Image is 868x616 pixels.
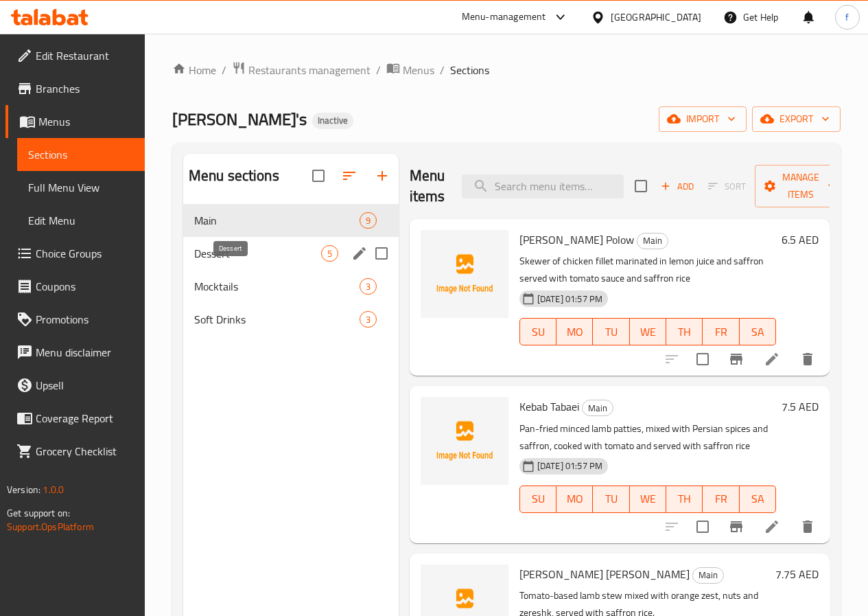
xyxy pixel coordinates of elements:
[708,322,734,342] span: FR
[532,459,608,472] span: [DATE] 01:57 PM
[360,278,377,295] div: items
[635,489,661,509] span: WE
[386,61,434,79] a: Menus
[360,212,377,229] div: items
[845,10,849,25] span: f
[556,486,593,513] button: MO
[194,311,360,328] div: Soft Drinks
[349,243,370,264] button: edit
[5,402,145,435] a: Coverage Report
[5,270,145,303] a: Coupons
[194,212,360,229] span: Main
[752,106,841,132] button: export
[655,176,699,197] button: Add
[519,253,776,287] p: Skewer of chicken fillet marinated in lemon juice and saffron served with tomato sauce and saffro...
[194,245,321,262] span: Dessert
[28,146,134,163] span: Sections
[672,322,697,342] span: TH
[666,486,703,513] button: TH
[462,9,546,25] div: Menu-management
[5,39,145,72] a: Edit Restaurant
[692,567,724,584] div: Main
[360,311,377,328] div: items
[172,104,307,135] span: [PERSON_NAME]'s
[36,80,134,97] span: Branches
[766,169,836,203] span: Manage items
[403,62,434,78] span: Menus
[366,159,399,192] button: Add section
[720,510,753,543] button: Branch-specific-item
[28,179,134,196] span: Full Menu View
[312,115,353,126] span: Inactive
[637,233,668,249] div: Main
[688,345,717,374] span: Select to update
[703,486,739,513] button: FR
[36,443,134,459] span: Grocery Checklist
[630,318,666,345] button: WE
[304,161,333,190] span: Select all sections
[36,311,134,328] span: Promotions
[782,230,819,249] h6: 6.5 AED
[740,486,776,513] button: SA
[248,62,371,78] span: Restaurants management
[17,204,145,237] a: Edit Menu
[450,62,489,78] span: Sections
[36,410,134,426] span: Coverage Report
[740,318,776,345] button: SA
[562,489,587,509] span: MO
[598,322,624,342] span: TU
[410,166,445,207] h2: Menu items
[655,176,699,197] span: Add item
[421,397,508,485] img: Kebab Tabaei
[791,343,824,376] button: delete
[189,166,279,186] h2: Menu sections
[764,351,780,367] a: Edit menu item
[670,111,736,128] span: import
[183,237,399,270] div: Dessert5edit
[333,159,366,192] span: Sort sections
[183,303,399,336] div: Soft Drinks3
[611,10,701,25] div: [GEOGRAPHIC_DATA]
[36,377,134,393] span: Upsell
[526,322,551,342] span: SU
[360,214,376,227] span: 9
[745,322,771,342] span: SA
[322,247,338,260] span: 5
[5,105,145,138] a: Menus
[755,165,847,207] button: Manage items
[5,237,145,270] a: Choice Groups
[360,280,376,293] span: 3
[43,481,64,499] span: 1.0.0
[519,318,556,345] button: SU
[703,318,739,345] button: FR
[519,420,776,455] p: Pan-fried minced lamb patties, mixed with Persian spices and saffron, cooked with tomato and serv...
[583,400,613,416] span: Main
[17,138,145,171] a: Sections
[630,486,666,513] button: WE
[5,369,145,402] a: Upsell
[635,322,661,342] span: WE
[745,489,771,509] span: SA
[5,72,145,105] a: Branches
[194,278,360,295] span: Mocktails
[532,293,608,306] span: [DATE] 01:57 PM
[519,396,579,417] span: Kebab Tabaei
[763,111,830,128] span: export
[659,179,696,194] span: Add
[666,318,703,345] button: TH
[659,106,747,132] button: import
[582,400,613,416] div: Main
[764,518,780,535] a: Edit menu item
[183,198,399,341] nav: Menu sections
[5,336,145,369] a: Menu disclaimer
[462,174,624,198] input: search
[693,567,723,583] span: Main
[720,343,753,376] button: Branch-specific-item
[7,518,94,536] a: Support.OpsPlatform
[7,504,70,522] span: Get support on:
[5,435,145,468] a: Grocery Checklist
[708,489,734,509] span: FR
[36,344,134,361] span: Menu disclaimer
[232,61,371,79] a: Restaurants management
